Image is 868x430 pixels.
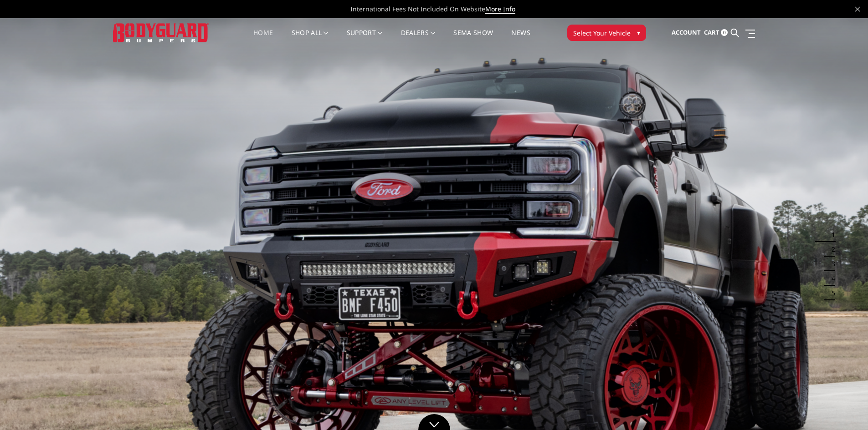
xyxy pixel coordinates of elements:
span: 0 [721,29,728,36]
a: News [511,30,530,47]
a: More Info [485,5,515,14]
a: Home [253,30,273,47]
button: 2 of 5 [826,242,835,257]
a: Support [347,30,383,47]
a: Account [672,20,701,45]
a: Dealers [401,30,436,47]
span: Account [672,28,701,36]
a: SEMA Show [453,30,493,47]
img: BODYGUARD BUMPERS [113,23,209,42]
button: 4 of 5 [826,271,835,286]
button: 3 of 5 [826,257,835,271]
span: ▾ [637,28,640,37]
a: Click to Down [418,414,450,430]
button: 5 of 5 [826,286,835,300]
button: 1 of 5 [826,228,835,242]
a: Cart 0 [704,20,728,45]
span: Cart [704,28,719,36]
a: shop all [292,30,329,47]
button: Select Your Vehicle [567,25,646,41]
span: Select Your Vehicle [573,28,631,38]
